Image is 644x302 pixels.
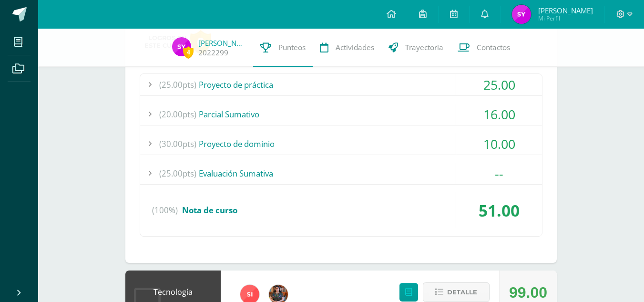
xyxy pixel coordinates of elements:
[159,163,196,184] span: (25.00pts)
[278,42,306,52] span: Punteos
[477,42,510,52] span: Contactos
[447,283,477,301] span: Detalle
[198,38,246,48] a: [PERSON_NAME]
[140,74,542,95] div: Proyecto de práctica
[140,104,542,125] div: Parcial Sumativo
[538,14,593,22] span: Mi Perfil
[183,46,194,58] span: 4
[456,192,542,229] div: 51.00
[159,104,196,125] span: (20.00pts)
[172,37,191,56] img: a238a225a6b68594bd4e8eefc8566e6e.png
[336,42,374,52] span: Actividades
[456,163,542,184] div: --
[159,74,196,95] span: (25.00pts)
[159,133,196,155] span: (30.00pts)
[456,74,542,95] div: 25.00
[456,133,542,155] div: 10.00
[253,29,313,67] a: Punteos
[512,5,531,24] img: a238a225a6b68594bd4e8eefc8566e6e.png
[405,42,443,52] span: Trayectoria
[450,29,517,67] a: Contactos
[456,104,542,125] div: 16.00
[152,192,178,229] span: (100%)
[140,163,542,184] div: Evaluación Sumativa
[140,133,542,155] div: Proyecto de dominio
[313,29,381,67] a: Actividades
[423,282,490,302] button: Detalle
[381,29,450,67] a: Trayectoria
[182,205,237,216] span: Nota de curso
[198,48,228,58] a: 2022299
[538,6,593,15] span: [PERSON_NAME]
